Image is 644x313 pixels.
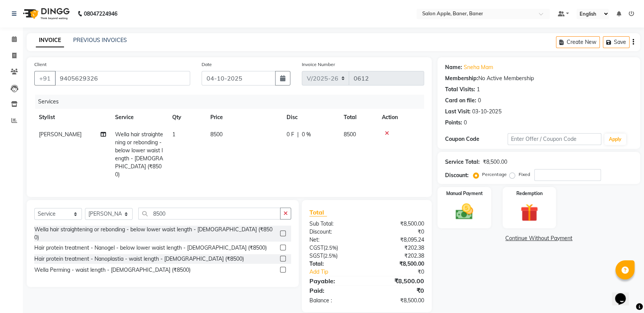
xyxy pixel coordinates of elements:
button: Create New [556,36,600,48]
span: [PERSON_NAME] [39,131,82,138]
div: Wella hair straightening or rebonding - below lower waist length - [DEMOGRAPHIC_DATA] (₹8500) [34,226,277,242]
span: 0 F [287,131,294,139]
span: Total [309,208,327,216]
div: Discount: [304,228,367,236]
label: Redemption [516,190,542,197]
div: ₹8,500.00 [367,297,430,305]
div: ₹8,500.00 [483,158,507,166]
div: ₹0 [367,286,430,295]
div: Name: [445,63,462,71]
div: Services [35,95,430,109]
div: ( ) [304,252,367,260]
input: Search by Name/Mobile/Email/Code [55,71,190,86]
label: Client [34,61,46,68]
div: Total Visits: [445,86,475,94]
div: Points: [445,119,462,127]
a: Sneha Mam [464,63,493,71]
label: Date [202,61,212,68]
th: Disc [282,109,339,126]
input: Enter Offer / Coupon Code [508,133,601,145]
div: ₹8,500.00 [367,260,430,268]
div: 0 [464,119,467,127]
img: _cash.svg [450,202,479,222]
th: Qty [168,109,206,126]
button: Save [603,36,630,48]
div: ₹202.38 [367,244,430,252]
b: 08047224946 [84,3,117,24]
a: Continue Without Payment [439,234,639,242]
div: 1 [477,86,480,94]
div: Balance : [304,297,367,305]
div: Wella Perming - waist length - [DEMOGRAPHIC_DATA] (₹8500) [34,266,191,274]
button: +91 [34,71,56,86]
div: 03-10-2025 [472,108,501,116]
img: logo [19,3,72,24]
span: 8500 [344,131,356,138]
div: ₹202.38 [367,252,430,260]
iframe: chat widget [612,282,636,305]
div: ₹0 [367,228,430,236]
button: Apply [604,134,626,145]
span: | [297,131,299,139]
div: Last Visit: [445,108,471,116]
label: Percentage [482,171,506,178]
div: Paid: [304,286,367,295]
div: Total: [304,260,367,268]
div: Payable: [304,276,367,286]
span: 1 [172,131,175,138]
div: Hair protein treatment - Nanogel - below lower waist length - [DEMOGRAPHIC_DATA] (₹8500) [34,244,267,252]
div: Sub Total: [304,220,367,228]
span: 2.5% [325,253,336,259]
div: Hair protein treatment - Nanoplastia - waist length - [DEMOGRAPHIC_DATA] (₹8500) [34,255,244,263]
a: PREVIOUS INVOICES [73,37,127,44]
div: ₹8,500.00 [367,276,430,286]
div: Net: [304,236,367,244]
a: Add Tip [304,268,377,276]
div: ₹0 [377,268,430,276]
div: ₹8,095.24 [367,236,430,244]
a: INVOICE [36,34,64,47]
th: Stylist [34,109,111,126]
img: _gift.svg [515,202,543,224]
span: SGST [309,252,323,259]
th: Price [206,109,282,126]
label: Manual Payment [446,190,483,197]
span: Wella hair straightening or rebonding - below lower waist length - [DEMOGRAPHIC_DATA] (₹8500) [115,131,163,178]
th: Total [339,109,377,126]
th: Action [377,109,424,126]
div: Membership: [445,74,478,82]
span: 0 % [302,131,311,139]
label: Invoice Number [302,61,335,68]
div: Service Total: [445,158,480,166]
div: No Active Membership [445,74,633,82]
input: Search or Scan [138,208,280,219]
div: 0 [478,97,481,105]
span: 8500 [210,131,223,138]
div: ₹8,500.00 [367,220,430,228]
div: Coupon Code [445,135,508,143]
label: Fixed [518,171,530,178]
div: ( ) [304,244,367,252]
span: 2.5% [325,245,336,251]
th: Service [111,109,168,126]
span: CGST [309,244,324,251]
div: Discount: [445,171,469,179]
div: Card on file: [445,97,476,105]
